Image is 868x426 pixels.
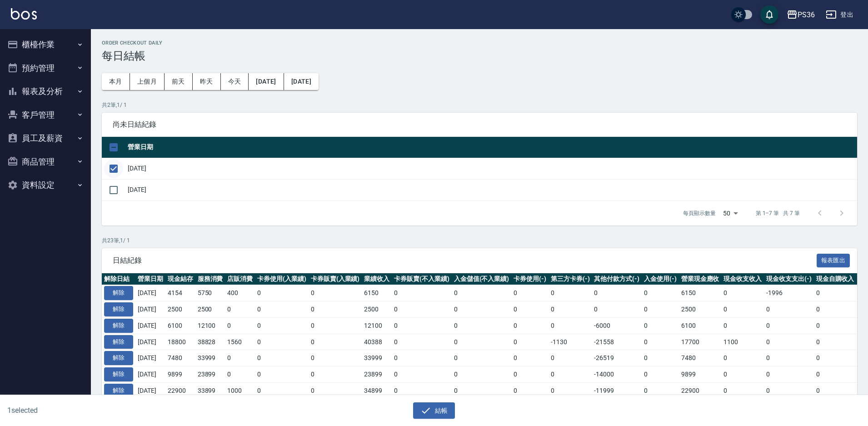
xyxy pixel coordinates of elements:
[225,350,255,366] td: 0
[225,301,255,318] td: 0
[721,382,764,399] td: 0
[592,382,642,399] td: -11999
[102,101,857,109] p: 共 2 筆, 1 / 1
[113,256,817,265] span: 日結紀錄
[592,301,642,318] td: 0
[4,173,87,197] button: 資料設定
[764,301,814,318] td: 0
[392,350,452,366] td: 0
[165,334,195,350] td: 18800
[255,273,309,285] th: 卡券使用(入業績)
[719,201,741,226] div: 50
[679,350,722,366] td: 7480
[511,301,549,318] td: 0
[642,334,679,350] td: 0
[642,366,679,383] td: 0
[225,334,255,350] td: 1560
[721,273,764,285] th: 現金收支收入
[195,334,225,350] td: 38828
[104,286,133,300] button: 解除
[817,254,850,268] button: 報表匯出
[392,334,452,350] td: 0
[193,73,221,90] button: 昨天
[452,350,512,366] td: 0
[309,350,362,366] td: 0
[721,350,764,366] td: 0
[135,317,165,334] td: [DATE]
[195,301,225,318] td: 2500
[814,301,857,318] td: 0
[135,273,165,285] th: 營業日期
[4,103,87,127] button: 客戶管理
[195,382,225,399] td: 33899
[817,256,850,264] a: 報表匯出
[592,273,642,285] th: 其他付款方式(-)
[249,73,284,90] button: [DATE]
[452,382,512,399] td: 0
[798,9,815,20] div: PS36
[225,285,255,301] td: 400
[764,334,814,350] td: 0
[165,301,195,318] td: 2500
[309,273,362,285] th: 卡券販賣(入業績)
[195,350,225,366] td: 33999
[592,317,642,334] td: -6000
[721,285,764,301] td: 0
[511,273,549,285] th: 卡券使用(-)
[221,73,249,90] button: 今天
[549,285,592,301] td: 0
[362,334,392,350] td: 40388
[413,402,455,419] button: 結帳
[592,334,642,350] td: -21558
[125,179,857,200] td: [DATE]
[549,382,592,399] td: 0
[760,5,778,24] button: save
[814,285,857,301] td: 0
[255,301,309,318] td: 0
[135,382,165,399] td: [DATE]
[135,350,165,366] td: [DATE]
[135,334,165,350] td: [DATE]
[309,317,362,334] td: 0
[814,273,857,285] th: 現金自購收入
[4,150,87,174] button: 商品管理
[392,273,452,285] th: 卡券販賣(不入業績)
[549,317,592,334] td: 0
[783,5,818,24] button: PS36
[549,273,592,285] th: 第三方卡券(-)
[592,366,642,383] td: -14000
[113,120,846,129] span: 尚未日結紀錄
[549,350,592,366] td: 0
[135,285,165,301] td: [DATE]
[392,301,452,318] td: 0
[721,317,764,334] td: 0
[814,334,857,350] td: 0
[102,50,857,62] h3: 每日結帳
[104,351,133,365] button: 解除
[125,158,857,179] td: [DATE]
[452,334,512,350] td: 0
[4,80,87,103] button: 報表及分析
[362,350,392,366] td: 33999
[721,366,764,383] td: 0
[642,350,679,366] td: 0
[309,301,362,318] td: 0
[102,73,130,90] button: 本月
[679,317,722,334] td: 6100
[104,335,133,349] button: 解除
[642,317,679,334] td: 0
[452,317,512,334] td: 0
[135,301,165,318] td: [DATE]
[225,382,255,399] td: 1000
[764,285,814,301] td: -1996
[104,367,133,381] button: 解除
[511,350,549,366] td: 0
[392,366,452,383] td: 0
[165,285,195,301] td: 4154
[362,317,392,334] td: 12100
[392,317,452,334] td: 0
[679,382,722,399] td: 22900
[511,285,549,301] td: 0
[255,382,309,399] td: 0
[764,350,814,366] td: 0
